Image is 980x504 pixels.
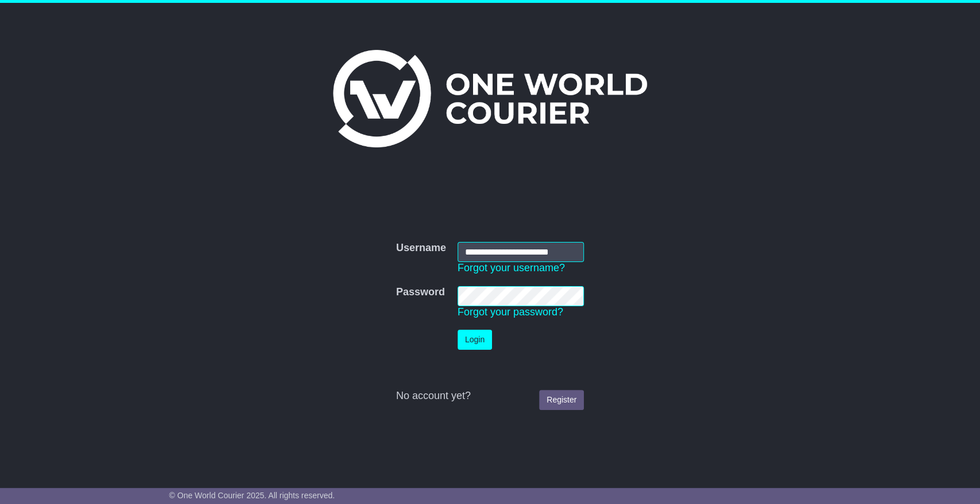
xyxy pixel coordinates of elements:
[333,50,646,147] img: One World
[396,286,445,299] label: Password
[539,390,584,410] a: Register
[458,330,492,350] button: Login
[396,390,584,403] div: No account yet?
[396,242,446,255] label: Username
[458,306,563,318] a: Forgot your password?
[169,491,335,500] span: © One World Courier 2025. All rights reserved.
[458,262,565,274] a: Forgot your username?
